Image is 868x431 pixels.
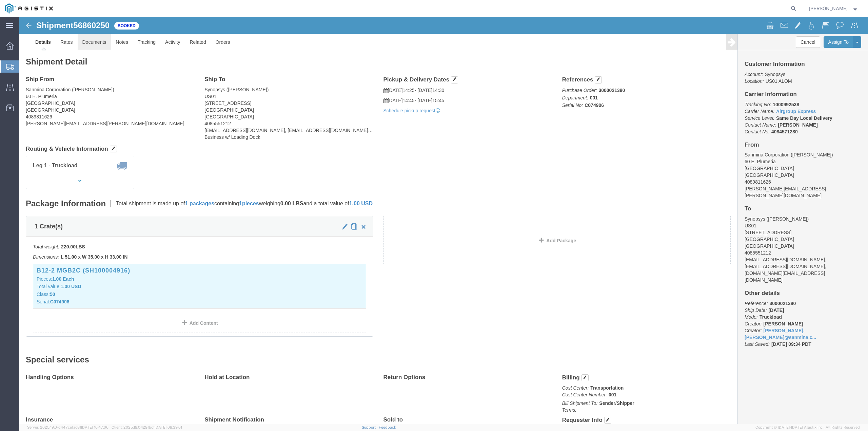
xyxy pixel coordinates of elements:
a: Support [362,425,379,429]
span: Client: 2025.19.0-129fbcf [112,425,182,429]
img: logo [5,3,53,14]
iframe: FS Legacy Container [19,17,868,424]
span: Lisa Phan [809,5,848,12]
span: Copyright © [DATE]-[DATE] Agistix Inc., All Rights Reserved [755,425,860,430]
button: [PERSON_NAME] [809,4,859,13]
span: Server: 2025.19.0-d447cefac8f [27,425,108,429]
a: Feedback [379,425,396,429]
span: [DATE] 10:47:06 [81,425,108,429]
span: [DATE] 09:39:01 [155,425,182,429]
